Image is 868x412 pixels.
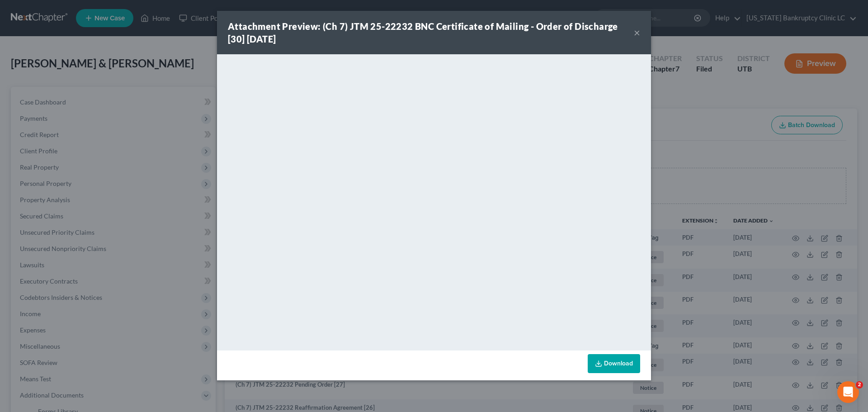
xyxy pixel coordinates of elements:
[217,54,651,348] iframe: <object ng-attr-data='[URL][DOMAIN_NAME]' type='application/pdf' width='100%' height='650px'></ob...
[856,381,863,388] span: 2
[228,21,618,44] strong: Attachment Preview: (Ch 7) JTM 25-22232 BNC Certificate of Mailing - Order of Discharge [30] [DATE]
[837,381,859,403] iframe: Intercom live chat
[634,27,640,38] button: ×
[588,354,640,373] a: Download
